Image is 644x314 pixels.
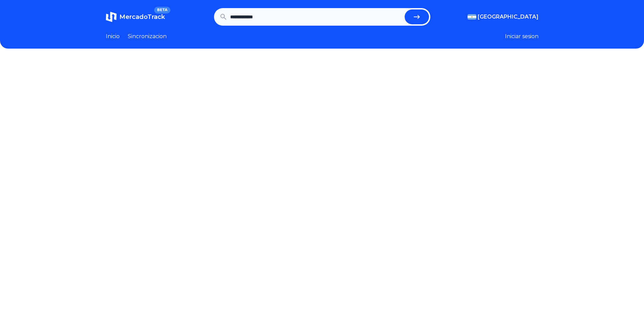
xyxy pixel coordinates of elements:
[478,13,539,21] span: [GEOGRAPHIC_DATA]
[468,14,476,20] img: Argentina
[128,32,167,41] a: Sincronizacion
[119,13,165,21] span: MercadoTrack
[505,32,539,41] button: Iniciar sesion
[106,32,120,41] a: Inicio
[154,7,170,14] span: BETA
[468,13,539,21] button: [GEOGRAPHIC_DATA]
[106,11,117,22] img: MercadoTrack
[106,11,165,22] a: MercadoTrackBETA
